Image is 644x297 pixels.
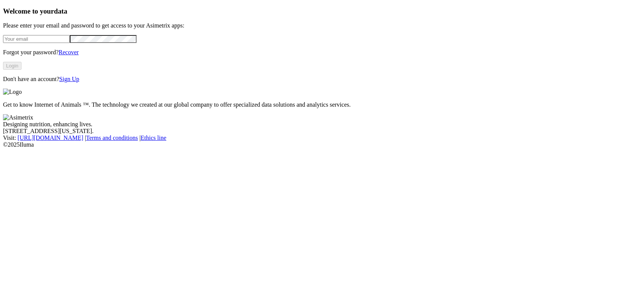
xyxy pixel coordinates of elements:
img: Asimetrix [3,114,33,121]
div: Visit : | | [3,135,641,141]
p: Please enter your email and password to get access to your Asimetrix apps: [3,22,641,29]
input: Your email [3,35,70,43]
h3: Welcome to your [3,7,641,15]
p: Forgot your password? [3,49,641,56]
button: Login [3,62,22,70]
a: Terms and conditions [86,135,138,141]
p: Don't have an account? [3,76,641,83]
a: Ethics line [141,135,166,141]
p: Get to know Internet of Animals ™. The technology we created at our global company to offer speci... [3,101,641,108]
img: Logo [3,89,22,95]
a: Recover [58,49,78,55]
div: © 2025 Iluma [3,141,641,148]
a: [URL][DOMAIN_NAME] [18,135,83,141]
a: Sign Up [59,76,79,82]
div: Designing nutrition, enhancing lives. [3,121,641,128]
span: data [54,7,67,15]
div: [STREET_ADDRESS][US_STATE]. [3,128,641,135]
